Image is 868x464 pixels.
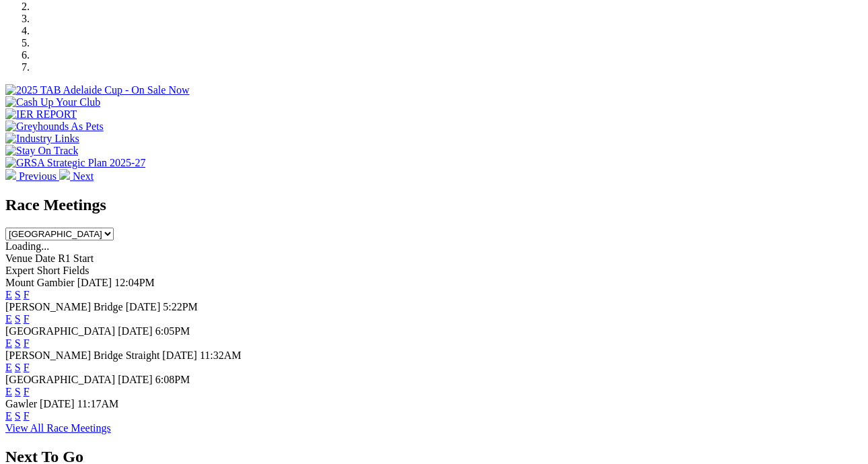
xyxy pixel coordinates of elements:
span: 5:22PM [163,301,198,312]
a: S [15,362,21,373]
img: IER REPORT [5,108,77,121]
a: F [24,337,30,349]
span: 6:05PM [155,325,190,337]
a: F [24,362,30,373]
span: [DATE] [77,277,112,288]
a: View All Race Meetings [5,422,111,434]
span: Mount Gambier [5,277,75,288]
a: E [5,313,12,325]
a: Previous [5,170,59,182]
a: S [15,337,21,349]
span: Next [73,170,94,182]
img: GRSA Strategic Plan 2025-27 [5,157,145,169]
span: [GEOGRAPHIC_DATA] [5,374,115,385]
span: 12:04PM [114,277,155,288]
span: Expert [5,265,34,276]
span: [GEOGRAPHIC_DATA] [5,325,115,337]
a: F [24,313,30,325]
span: [DATE] [118,325,153,337]
img: Cash Up Your Club [5,96,100,108]
span: 11:17AM [77,398,119,409]
a: S [15,313,21,325]
img: Stay On Track [5,145,78,157]
a: S [15,410,21,422]
a: Next [59,170,94,182]
span: Gawler [5,398,37,409]
span: Venue [5,253,32,264]
span: [DATE] [162,350,197,361]
a: E [5,362,12,373]
span: [PERSON_NAME] Bridge Straight [5,350,159,361]
span: [DATE] [118,374,153,385]
img: chevron-right-pager-white.svg [59,169,70,180]
a: F [24,289,30,300]
span: 6:08PM [155,374,190,385]
span: Short [37,265,61,276]
span: R1 Start [58,253,94,264]
a: F [24,410,30,422]
a: E [5,410,12,422]
a: S [15,386,21,397]
span: Previous [19,170,57,182]
a: S [15,289,21,300]
img: 2025 TAB Adelaide Cup - On Sale Now [5,84,190,96]
img: chevron-left-pager-white.svg [5,169,16,180]
h2: Race Meetings [5,196,863,214]
a: E [5,337,12,349]
img: Greyhounds As Pets [5,121,104,133]
a: E [5,289,12,300]
span: Fields [63,265,89,276]
span: [PERSON_NAME] Bridge [5,301,123,312]
span: Date [35,253,55,264]
a: E [5,386,12,397]
span: [DATE] [126,301,161,312]
span: 11:32AM [200,350,242,361]
span: [DATE] [40,398,75,409]
a: F [24,386,30,397]
img: Industry Links [5,133,79,145]
span: Loading... [5,240,49,252]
